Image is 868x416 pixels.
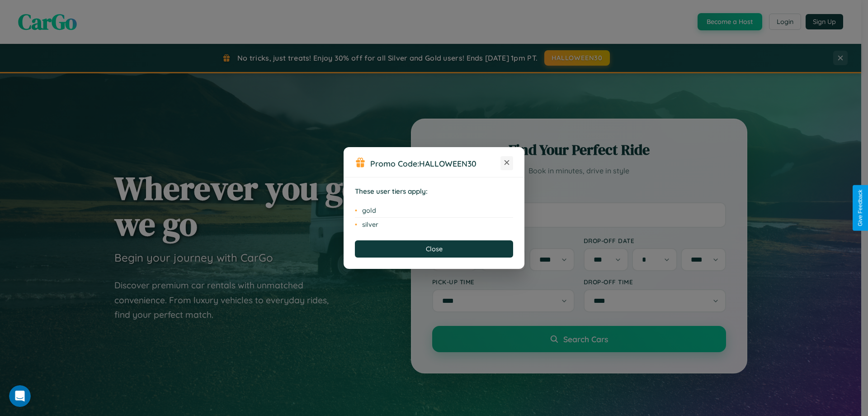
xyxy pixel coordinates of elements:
[9,385,31,407] iframe: Intercom live chat
[355,187,428,196] strong: These user tiers apply:
[355,240,513,258] button: Close
[857,190,863,226] div: Give Feedback
[370,158,500,168] h3: Promo Code:
[355,204,513,218] li: gold
[355,218,513,231] li: silver
[419,158,476,168] b: HALLOWEEN30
